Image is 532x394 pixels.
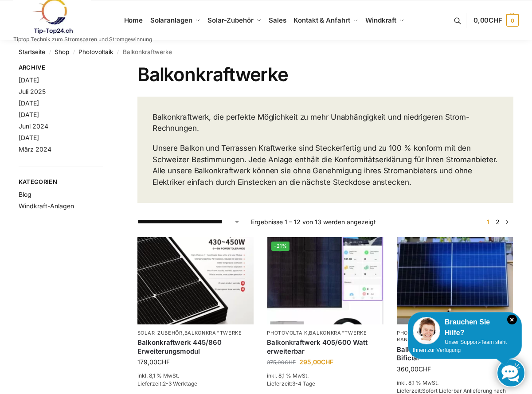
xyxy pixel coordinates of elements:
[157,358,170,366] span: CHF
[413,339,507,353] span: Unser Support-Team steht Ihnen zur Verfügung
[265,0,290,40] a: Sales
[365,16,396,24] span: Windkraft
[267,372,383,380] p: inkl. 8,1 % MwSt.
[493,218,502,226] a: Seite 2
[137,372,254,380] p: inkl. 8,1 % MwSt.
[150,16,192,24] span: Solaranlagen
[19,191,31,198] a: Blog
[267,237,383,324] img: Steckerfertig Plug & Play mit 410 Watt
[137,380,197,387] span: Lieferzeit:
[267,330,383,336] p: ,
[506,14,519,27] span: 0
[397,365,431,373] bdi: 360,00
[207,16,254,24] span: Solar-Zubehör
[19,48,45,55] a: Startseite
[19,76,39,84] a: [DATE]
[397,379,513,387] p: inkl. 8,1 % MwSt.
[290,0,362,40] a: Kontakt & Anfahrt
[137,237,254,324] img: Balkonkraftwerk 445/860 Erweiterungsmodul
[473,16,502,24] span: 0,00
[292,380,315,387] span: 3-4 Tage
[481,217,513,226] nav: Produkt-Seitennummerierung
[397,345,513,363] a: Balkonkraftwerk 445/600 Watt Bificial
[293,16,350,24] span: Kontakt & Anfahrt
[504,217,510,226] a: →
[69,49,78,56] span: /
[397,330,512,343] a: Solaranlagen
[267,330,307,336] a: Photovoltaik
[267,338,383,355] a: Balkonkraftwerk 405/600 Watt erweiterbar
[146,0,203,40] a: Solaranlagen
[19,134,39,141] a: [DATE]
[473,7,519,34] a: 0,00CHF 0
[19,145,51,153] a: März 2024
[137,330,183,336] a: Solar-Zubehör
[19,122,48,130] a: Juni 2024
[137,217,240,226] select: Shop-Reihenfolge
[204,0,265,40] a: Solar-Zubehör
[19,202,74,210] a: Windkraft-Anlagen
[19,88,46,95] a: Juli 2025
[267,380,315,387] span: Lieferzeit:
[269,16,286,24] span: Sales
[19,40,513,63] nav: Breadcrumb
[413,317,517,338] div: Brauchen Sie Hilfe?
[153,143,498,188] p: Unsere Balkon und Terrassen Kraftwerke sind Steckerfertig und zu 100 % konform mit den Schweizer ...
[397,237,513,324] img: Solaranlage für den kleinen Balkon
[413,317,440,344] img: Customer service
[19,63,103,72] span: Archive
[397,330,437,336] a: Photovoltaik
[251,217,376,226] p: Ergebnisse 1 – 12 von 13 werden angezeigt
[113,49,122,56] span: /
[485,218,492,226] span: Seite 1
[103,64,108,74] button: Close filters
[19,99,39,107] a: [DATE]
[137,338,254,355] a: Balkonkraftwerk 445/860 Erweiterungsmodul
[45,49,55,56] span: /
[19,111,39,118] a: [DATE]
[137,358,170,366] bdi: 179,00
[267,359,296,366] bdi: 375,00
[13,37,152,42] p: Tiptop Technik zum Stromsparen und Stromgewinnung
[321,358,333,366] span: CHF
[55,48,69,55] a: Shop
[397,330,513,343] p: , , ,
[507,315,517,324] i: Schließen
[299,358,333,366] bdi: 295,00
[137,330,254,336] p: ,
[309,330,367,336] a: Balkonkraftwerke
[19,178,103,187] span: Kategorien
[137,63,513,86] h1: Balkonkraftwerke
[362,0,408,40] a: Windkraft
[489,16,502,24] span: CHF
[78,48,113,55] a: Photovoltaik
[419,365,431,373] span: CHF
[184,330,242,336] a: Balkonkraftwerke
[285,359,296,366] span: CHF
[267,237,383,324] a: -21%Steckerfertig Plug & Play mit 410 Watt
[153,112,498,134] p: Balkonkraftwerk, die perfekte Möglichkeit zu mehr Unabhängigkeit und niedrigeren Strom-Rechnungen.
[163,380,197,387] span: 2-3 Werktage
